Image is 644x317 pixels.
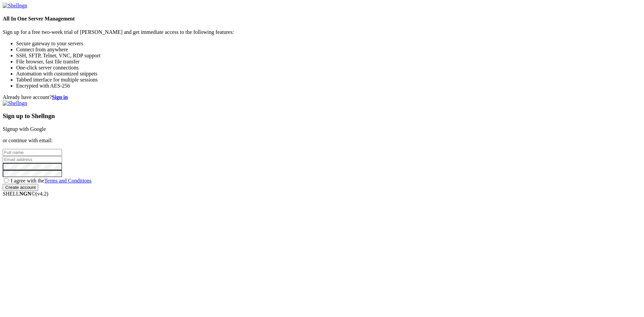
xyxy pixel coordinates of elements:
li: Automation with customized snippets [16,71,641,77]
input: Full name [3,149,62,156]
a: Signup with Google [3,126,46,132]
input: Email address [3,156,62,163]
li: Secure gateway to your servers [16,41,641,47]
p: Sign up for a free two-week trial of [PERSON_NAME] and get immediate access to the following feat... [3,29,641,35]
a: Terms and Conditions [44,178,92,183]
li: Connect from anywhere [16,47,641,53]
img: Shellngn [3,100,27,106]
input: Create account [3,184,38,191]
span: 4.2.0 [36,191,49,197]
li: Encrypted with AES-256 [16,83,641,89]
img: Shellngn [3,3,27,9]
li: File browser, fast file transfer [16,59,641,65]
li: Tabbed interface for multiple sessions [16,77,641,83]
input: I agree with theTerms and Conditions [4,178,8,182]
span: SHELL © [3,191,48,197]
h3: Sign up to Shellngn [3,112,641,120]
b: NGN [19,191,32,197]
li: One-click server connections [16,65,641,71]
h4: All In One Server Management [3,16,641,22]
p: or continue with email: [3,138,641,144]
div: Already have account? [3,94,641,100]
li: SSH, SFTP, Telnet, VNC, RDP support [16,53,641,59]
a: Sign in [52,94,68,100]
span: I agree with the [11,178,92,183]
